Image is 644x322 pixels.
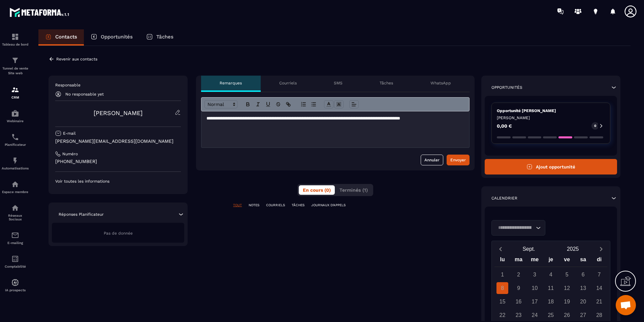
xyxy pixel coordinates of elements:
p: Calendrier [491,195,517,201]
div: 5 [561,269,573,280]
div: 1 [496,269,508,280]
p: IA prospects [2,288,29,292]
div: 24 [529,309,541,321]
div: 12 [561,282,573,294]
a: formationformationTableau de bord [2,28,29,51]
input: Search for option [496,224,534,232]
p: CRM [2,96,29,99]
p: No responsable yet [65,92,104,97]
img: automations [11,157,19,165]
div: 16 [513,296,524,307]
div: 25 [545,309,557,321]
a: automationsautomationsAutomatisations [2,152,29,175]
div: di [591,255,607,267]
p: 0 [594,124,596,128]
div: 11 [545,282,557,294]
a: [PERSON_NAME] [94,109,142,116]
div: 9 [513,282,524,294]
div: 26 [561,309,573,321]
div: 17 [529,296,541,307]
img: social-network [11,204,19,212]
p: Opportunité [PERSON_NAME] [497,108,605,113]
button: Annuler [421,155,443,165]
div: 18 [545,296,557,307]
div: Search for option [491,220,545,236]
p: Tâches [156,34,173,40]
a: automationsautomationsWebinaire [2,104,29,128]
div: 4 [545,269,557,280]
p: NOTES [249,203,259,208]
p: Responsable [55,82,181,88]
img: scheduler [11,133,19,141]
p: Tunnel de vente Site web [2,66,29,76]
a: accountantaccountantComptabilité [2,250,29,273]
button: Open months overlay [507,243,551,255]
img: automations [11,278,19,287]
div: ve [559,255,575,267]
div: 21 [593,296,605,307]
div: je [543,255,559,267]
div: 13 [577,282,589,294]
p: TOUT [233,203,242,208]
p: Tâches [380,80,393,86]
a: Opportunités [84,29,139,46]
p: E-mailing [2,241,29,245]
div: me [527,255,543,267]
a: formationformationTunnel de vente Site web [2,51,29,81]
div: 28 [593,309,605,321]
div: 23 [513,309,524,321]
img: accountant [11,255,19,263]
span: Terminés (1) [340,187,368,193]
p: Contacts [55,34,77,40]
p: [PERSON_NAME][EMAIL_ADDRESS][DOMAIN_NAME] [55,138,181,144]
p: WhatsApp [430,80,451,86]
img: logo [9,6,70,18]
img: formation [11,33,19,41]
span: En cours (0) [303,187,331,193]
p: Opportunités [101,34,133,40]
p: Planificateur [2,143,29,146]
div: 3 [529,269,541,280]
p: Réseaux Sociaux [2,214,29,221]
p: Réponses Planificateur [59,212,104,217]
p: Voir toutes les informations [55,179,181,184]
div: lu [494,255,511,267]
p: Numéro [62,151,78,157]
div: 6 [577,269,589,280]
img: email [11,231,19,239]
div: ma [511,255,527,267]
p: Espace membre [2,190,29,194]
button: Open years overlay [551,243,595,255]
div: 10 [529,282,541,294]
p: [PERSON_NAME] [497,115,605,120]
p: JOURNAUX D'APPELS [311,203,346,208]
a: emailemailE-mailing [2,226,29,250]
div: 19 [561,296,573,307]
button: Envoyer [447,155,470,165]
a: Contacts [38,29,84,46]
div: sa [575,255,591,267]
a: schedulerschedulerPlanificateur [2,128,29,152]
button: En cours (0) [299,185,335,195]
div: 15 [496,296,508,307]
p: Tableau de bord [2,43,29,46]
img: automations [11,109,19,117]
p: Opportunités [491,85,522,90]
div: 8 [496,282,508,294]
p: TÂCHES [292,203,304,208]
p: Automatisations [2,166,29,170]
p: E-mail [63,131,76,136]
a: automationsautomationsEspace membre [2,175,29,199]
span: Pas de donnée [104,231,133,236]
img: formation [11,56,19,64]
a: social-networksocial-networkRéseaux Sociaux [2,199,29,226]
button: Terminés (1) [335,185,372,195]
button: Ajout opportunité [485,159,617,175]
a: formationformationCRM [2,81,29,104]
div: 7 [593,269,605,280]
div: 14 [593,282,605,294]
p: Revenir aux contacts [56,57,97,61]
div: Ouvrir le chat [616,295,636,315]
p: Comptabilité [2,265,29,268]
div: Envoyer [450,157,466,163]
